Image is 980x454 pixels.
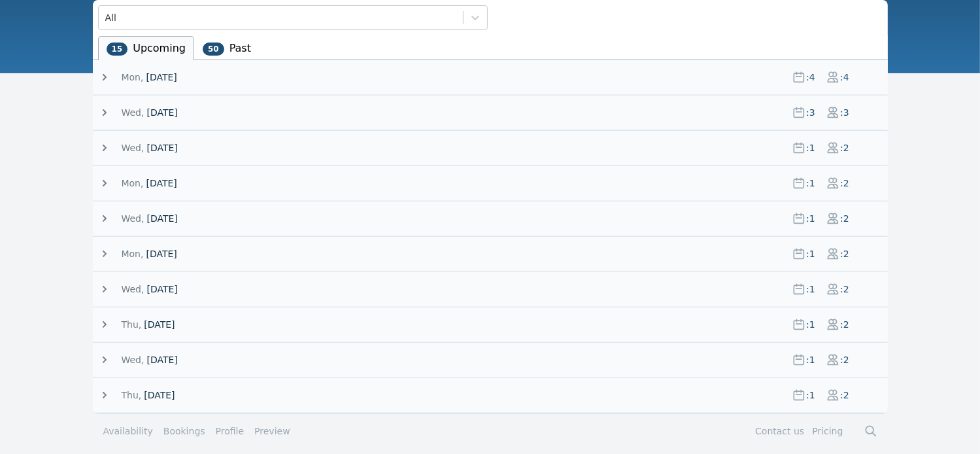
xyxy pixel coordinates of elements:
[805,353,816,366] span: : 1
[805,247,816,260] span: : 1
[103,425,153,438] a: Availability
[146,247,177,260] span: [DATE]
[839,247,850,260] span: : 2
[839,141,850,154] span: : 2
[98,106,888,119] button: Wed,[DATE]:3:3
[98,247,888,260] button: Mon,[DATE]:1:2
[839,283,850,296] span: : 2
[839,177,850,190] span: : 2
[163,425,205,438] a: Bookings
[146,71,177,84] span: [DATE]
[122,177,144,190] span: Mon,
[839,353,850,366] span: : 2
[122,212,144,225] span: Wed,
[98,71,888,84] button: Mon,[DATE]:4:4
[98,141,888,154] button: Wed,[DATE]:1:2
[98,212,888,225] button: Wed,[DATE]:1:2
[146,177,177,190] span: [DATE]
[107,43,128,56] span: 15
[122,283,144,296] span: Wed,
[146,283,177,296] span: [DATE]
[122,318,142,331] span: Thu,
[805,318,816,331] span: : 1
[755,426,804,436] a: Contact us
[839,318,850,331] span: : 2
[146,106,177,119] span: [DATE]
[144,318,175,331] span: [DATE]
[122,247,144,260] span: Mon,
[839,106,850,119] span: : 3
[146,212,177,225] span: [DATE]
[122,389,142,402] span: Thu,
[805,141,816,154] span: : 1
[805,212,816,225] span: : 1
[805,177,816,190] span: : 1
[216,425,245,438] a: Profile
[122,106,144,119] span: Wed,
[805,283,816,296] span: : 1
[839,71,850,84] span: : 4
[144,389,175,402] span: [DATE]
[98,318,888,331] button: Thu,[DATE]:1:2
[839,212,850,225] span: : 2
[98,177,888,190] button: Mon,[DATE]:1:2
[805,389,816,402] span: : 1
[98,36,194,60] li: Upcoming
[203,43,224,56] span: 50
[146,353,177,366] span: [DATE]
[805,106,816,119] span: : 3
[254,426,290,436] a: Preview
[805,71,816,84] span: : 4
[122,141,144,154] span: Wed,
[98,283,888,296] button: Wed,[DATE]:1:2
[98,353,888,366] button: Wed,[DATE]:1:2
[105,11,116,24] div: All
[194,36,260,60] li: Past
[812,426,843,436] a: Pricing
[98,389,888,402] button: Thu,[DATE]:1:2
[146,141,177,154] span: [DATE]
[122,353,144,366] span: Wed,
[839,389,850,402] span: : 2
[122,71,144,84] span: Mon,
